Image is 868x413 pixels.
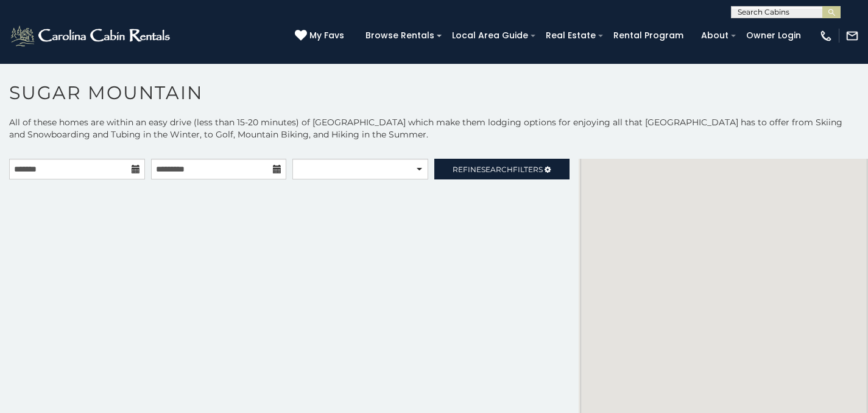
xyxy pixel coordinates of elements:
[446,26,534,45] a: Local Area Guide
[295,29,347,43] a: My Favs
[359,26,440,45] a: Browse Rentals
[819,29,833,43] img: phone-regular-white.png
[481,165,513,174] span: Search
[607,26,690,45] a: Rental Program
[740,26,807,45] a: Owner Login
[453,165,543,174] span: Refine Filters
[9,24,174,48] img: White-1-2.png
[845,29,859,43] img: mail-regular-white.png
[309,29,344,42] span: My Favs
[695,26,735,45] a: About
[434,159,570,179] a: RefineSearchFilters
[540,26,602,45] a: Real Estate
